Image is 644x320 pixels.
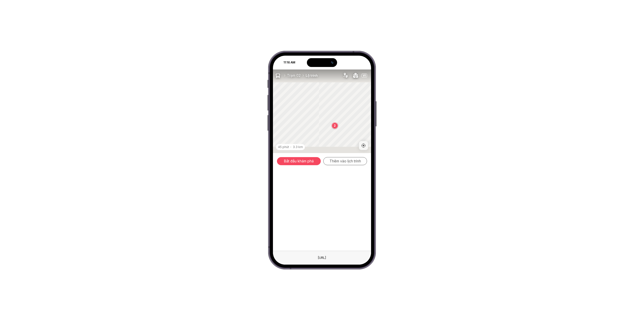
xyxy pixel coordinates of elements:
button: Thêm vào lịch trình [323,157,367,165]
div: 2 [332,123,337,128]
span: Thêm vào lịch trình [330,158,361,164]
span: VI [362,74,367,77]
span: Trạm 02 [285,71,303,80]
span: Lộ trình [304,71,320,80]
div: Đây là một phần tử giả. Để thay đổi URL, chỉ cần sử dụng trường văn bản Trình duyệt ở phía trên. [314,255,330,261]
button: VI [361,74,367,78]
div: 11:16 AM [273,60,299,65]
span: 3.3 km [293,144,303,150]
span: 45 phút [278,144,289,150]
span: Bắt đầu khám phá [284,158,314,164]
button: Bắt đầu khám phá [277,157,321,165]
